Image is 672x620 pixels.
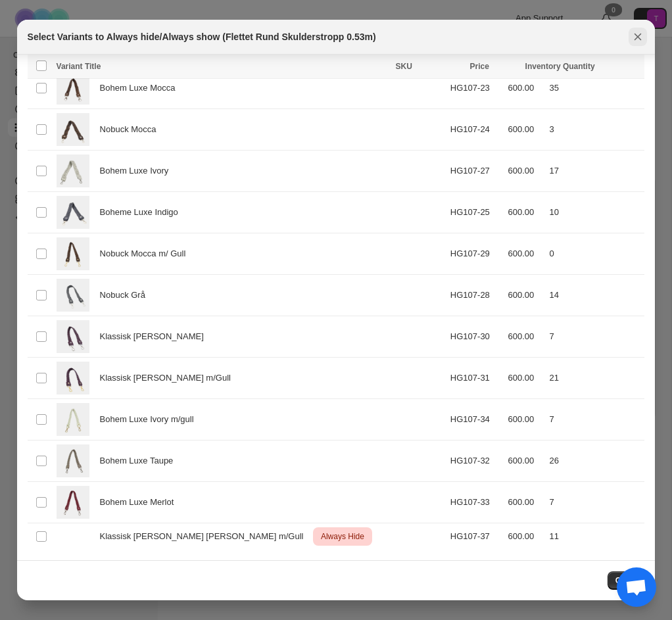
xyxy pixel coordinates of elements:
[446,358,504,399] td: HG107-31
[100,82,183,95] span: Bohem Luxe Mocca
[100,289,153,302] span: Nobuck Grå
[504,68,545,109] td: 600.00
[615,575,637,586] span: Close
[545,482,644,523] td: 7
[57,279,89,312] img: Hippi_Grace_Rund_Flettet_Skulderstropp_Nobuck_Gra.jpg
[617,567,656,607] div: Open chat
[470,62,489,71] span: Price
[57,62,101,71] span: Variant Title
[57,362,89,394] img: Flettet-skulderstropp-Klassisk-Burgunder_mGull.jpg
[100,371,238,385] span: Klassisk [PERSON_NAME] m/Gull
[446,151,504,192] td: HG107-27
[446,441,504,482] td: HG107-32
[57,486,89,519] img: Rund-skulderstropp-flette-merlot-solv.jpg
[504,523,545,550] td: 600.00
[504,233,545,275] td: 600.00
[629,28,647,46] button: Close
[100,330,211,343] span: Klassisk [PERSON_NAME]
[57,72,89,105] img: Flettet-skulderstropp-Bohem-Mocca.png
[545,233,644,275] td: 0
[525,62,595,71] span: Inventory Quantity
[396,62,412,71] span: SKU
[446,316,504,358] td: HG107-30
[446,68,504,109] td: HG107-23
[57,444,89,477] img: Hippi_Grace_Flettet_Rund_Skulderstropp_Bohem_Luxe_Taupe.jpg
[57,196,89,229] img: Flettet-skulderstropp-bohem_luxe_indigo.jpg
[57,320,89,353] img: Flettet-skulderstropp-Klassisk-Burgunder.jpg
[28,30,376,43] h2: Select Variants to Always hide/Always show (Flettet Rund Skulderstropp 0.53m)
[504,358,545,399] td: 600.00
[100,413,201,426] span: Bohem Luxe Ivory m/gull
[545,151,644,192] td: 17
[545,68,644,109] td: 35
[57,113,89,146] img: Flettet-skulderstropp-Nobuck-Mocca.png
[545,275,644,316] td: 14
[446,233,504,275] td: HG107-29
[504,316,545,358] td: 600.00
[608,571,645,590] button: Close
[545,316,644,358] td: 7
[545,109,644,151] td: 3
[446,192,504,233] td: HG107-25
[504,275,545,316] td: 600.00
[57,237,89,270] img: Flettet-rund_skulderstropp-nobuck_mocca.jpg
[100,530,311,543] span: Klassisk [PERSON_NAME] [PERSON_NAME] m/Gull
[100,454,181,467] span: Bohem Luxe Taupe
[504,109,545,151] td: 600.00
[545,399,644,441] td: 7
[318,529,367,544] span: Always Hide
[504,482,545,523] td: 600.00
[446,275,504,316] td: HG107-28
[446,109,504,151] td: HG107-24
[504,399,545,441] td: 600.00
[545,523,644,550] td: 11
[504,441,545,482] td: 600.00
[57,403,89,436] img: Hippi_Grace_Flettet_Rund_Skulderstropp_Bohem_Luxe_Ivory_Gull.jpg
[57,155,89,187] img: Flettet-skulderstropp-Bohem-Ivory_2.png
[100,164,176,178] span: Bohem Luxe Ivory
[100,247,193,260] span: Nobuck Mocca m/ Gull
[446,482,504,523] td: HG107-33
[100,206,185,219] span: Boheme Luxe Indigo
[446,523,504,550] td: HG107-37
[545,358,644,399] td: 21
[545,441,644,482] td: 26
[100,123,164,136] span: Nobuck Mocca
[504,192,545,233] td: 600.00
[504,151,545,192] td: 600.00
[446,399,504,441] td: HG107-34
[545,192,644,233] td: 10
[100,496,181,509] span: Bohem Luxe Merlot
